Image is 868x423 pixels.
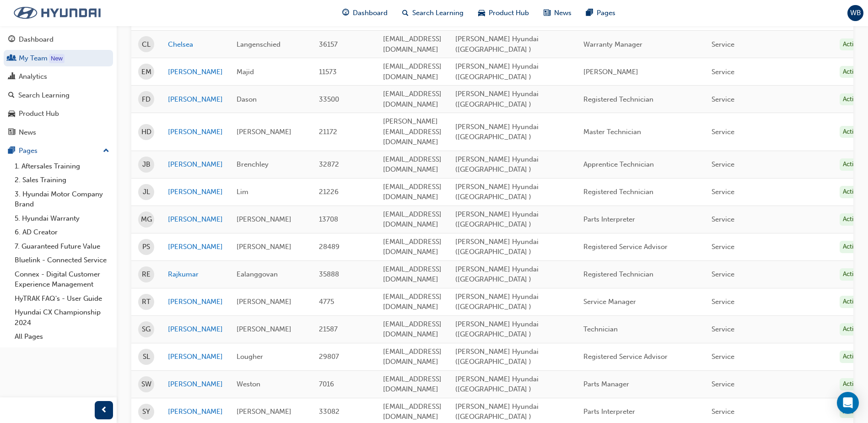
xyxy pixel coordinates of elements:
[712,325,734,333] span: Service
[383,117,442,146] span: [PERSON_NAME][EMAIL_ADDRESS][DOMAIN_NAME]
[11,159,113,174] a: 1. Aftersales Training
[455,293,539,311] span: [PERSON_NAME] Hyundai ([GEOGRAPHIC_DATA] )
[712,68,734,76] span: Service
[583,188,653,196] span: Registered Technician
[11,267,113,292] a: Connex - Digital Customer Experience Management
[319,407,340,416] span: 33082
[237,40,280,49] span: Langenschied
[383,238,442,256] span: [EMAIL_ADDRESS][DOMAIN_NAME]
[4,105,113,122] a: Product Hub
[8,54,15,63] span: people-icon
[11,173,113,187] a: 2. Sales Training
[712,243,734,251] span: Service
[319,298,334,306] span: 4775
[8,147,15,155] span: pages-icon
[8,129,15,137] span: news-icon
[142,39,151,50] span: CL
[597,8,615,18] span: Pages
[19,146,38,156] div: Pages
[383,62,442,81] span: [EMAIL_ADDRESS][DOMAIN_NAME]
[383,7,442,26] span: [EMAIL_ADDRESS][DOMAIN_NAME]
[168,187,223,197] a: [PERSON_NAME]
[5,3,110,22] img: Trak
[142,407,150,417] span: SY
[168,214,223,225] a: [PERSON_NAME]
[412,8,464,18] span: Search Learning
[319,270,339,278] span: 35888
[583,270,653,278] span: Registered Technician
[840,323,863,336] div: Active
[455,238,539,256] span: [PERSON_NAME] Hyundai ([GEOGRAPHIC_DATA] )
[455,123,539,141] span: [PERSON_NAME] Hyundai ([GEOGRAPHIC_DATA] )
[335,4,395,22] a: guage-iconDashboard
[4,142,113,159] button: Pages
[11,187,113,211] a: 3. Hyundai Motor Company Brand
[237,325,291,333] span: [PERSON_NAME]
[712,380,734,388] span: Service
[455,35,539,54] span: [PERSON_NAME] Hyundai ([GEOGRAPHIC_DATA] )
[143,352,150,362] span: SL
[11,211,113,226] a: 5. Hyundai Warranty
[8,36,15,44] span: guage-icon
[319,243,340,251] span: 28489
[383,183,442,201] span: [EMAIL_ADDRESS][DOMAIN_NAME]
[536,4,579,22] a: news-iconNews
[583,298,636,306] span: Service Manager
[383,90,442,108] span: [EMAIL_ADDRESS][DOMAIN_NAME]
[237,68,254,76] span: Majid
[840,93,863,106] div: Active
[712,40,734,49] span: Service
[583,243,668,251] span: Registered Service Advisor
[4,68,113,85] a: Analytics
[19,34,54,45] div: Dashboard
[168,242,223,252] a: [PERSON_NAME]
[383,347,442,366] span: [EMAIL_ADDRESS][DOMAIN_NAME]
[840,38,863,51] div: Active
[840,186,863,198] div: Active
[383,155,442,174] span: [EMAIL_ADDRESS][DOMAIN_NAME]
[455,62,539,81] span: [PERSON_NAME] Hyundai ([GEOGRAPHIC_DATA] )
[319,160,339,168] span: 32872
[712,270,734,278] span: Service
[237,243,291,251] span: [PERSON_NAME]
[583,160,654,168] span: Apprentice Technician
[168,297,223,307] a: [PERSON_NAME]
[840,378,863,390] div: Active
[712,298,734,306] span: Service
[319,68,337,76] span: 11573
[142,297,151,307] span: RT
[11,253,113,267] a: Bluelink - Connected Service
[8,92,15,100] span: search-icon
[141,214,152,225] span: MG
[402,7,409,19] span: search-icon
[583,325,618,333] span: Technician
[319,380,334,388] span: 7016
[141,379,151,390] span: SW
[141,127,151,137] span: HD
[237,128,291,136] span: [PERSON_NAME]
[478,7,485,19] span: car-icon
[840,213,863,226] div: Active
[237,160,269,168] span: Brenchley
[712,128,734,136] span: Service
[837,392,859,414] div: Open Intercom Messenger
[11,330,113,344] a: All Pages
[237,215,291,223] span: [PERSON_NAME]
[237,270,278,278] span: Ealanggovan
[319,215,338,223] span: 13708
[840,241,863,253] div: Active
[455,347,539,366] span: [PERSON_NAME] Hyundai ([GEOGRAPHIC_DATA] )
[319,325,338,333] span: 21587
[583,95,653,103] span: Registered Technician
[455,155,539,174] span: [PERSON_NAME] Hyundai ([GEOGRAPHIC_DATA] )
[455,402,539,421] span: [PERSON_NAME] Hyundai ([GEOGRAPHIC_DATA] )
[142,324,151,335] span: SG
[168,67,223,77] a: [PERSON_NAME]
[583,68,638,76] span: [PERSON_NAME]
[847,5,863,21] button: WB
[11,225,113,239] a: 6. AD Creator
[4,124,113,141] a: News
[383,375,442,394] span: [EMAIL_ADDRESS][DOMAIN_NAME]
[168,324,223,335] a: [PERSON_NAME]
